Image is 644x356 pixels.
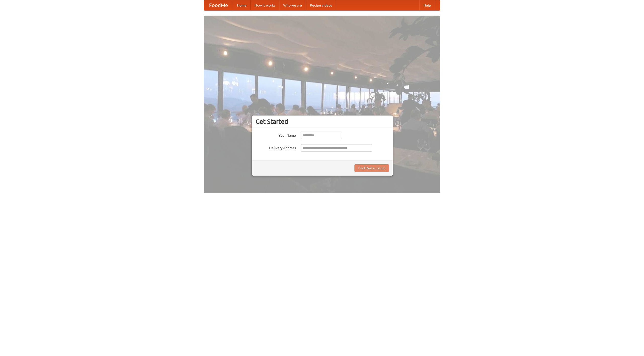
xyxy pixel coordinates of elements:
a: Who we are [279,0,306,10]
label: Your Name [256,132,296,138]
label: Delivery Address [256,144,296,150]
a: Recipe videos [306,0,336,10]
button: Find Restaurants! [354,164,389,172]
a: FoodMe [204,0,233,10]
a: Home [233,0,251,10]
h3: Get Started [256,118,389,125]
a: How it works [251,0,279,10]
a: Help [419,0,435,10]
